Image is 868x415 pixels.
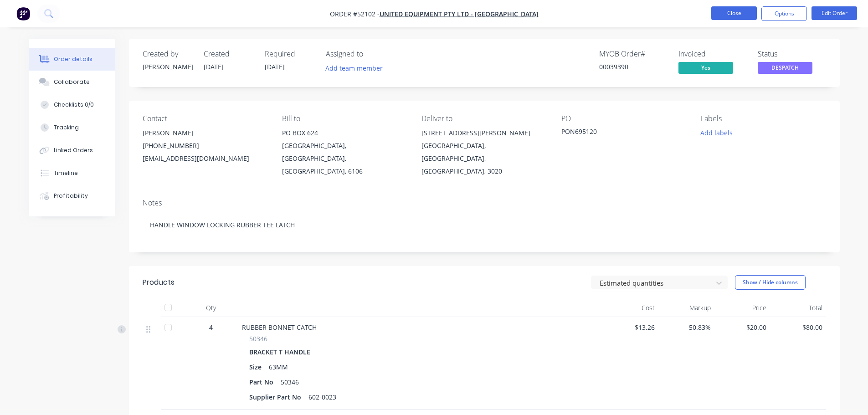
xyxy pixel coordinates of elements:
div: Invoiced [678,50,747,58]
div: [EMAIL_ADDRESS][DOMAIN_NAME] [143,152,267,165]
div: 602-0023 [305,390,340,404]
button: Show / Hide columns [735,275,806,290]
div: Price [714,299,770,317]
div: [PHONE_NUMBER] [143,139,267,152]
button: Timeline [29,162,115,184]
button: Add team member [326,62,388,74]
span: 50.83% [662,323,711,332]
span: DESPATCH [758,62,812,73]
div: [STREET_ADDRESS][PERSON_NAME] [421,127,546,139]
div: 00039390 [599,62,668,72]
button: Add labels [696,127,738,139]
div: Qty [184,299,238,317]
div: Tracking [54,123,79,132]
div: Collaborate [54,78,90,86]
img: Factory [16,7,30,20]
button: Edit Order [812,6,857,20]
button: DESPATCH [758,62,812,76]
a: UNITED EQUIPMENT PTY LTD - [GEOGRAPHIC_DATA] [380,10,539,18]
span: RUBBER BONNET CATCH [242,323,317,332]
div: Products [143,277,175,288]
button: Close [711,6,757,20]
div: Order details [54,55,92,63]
div: Assigned to [326,50,417,58]
span: 4 [209,323,213,332]
div: Created by [143,50,193,58]
div: Labels [701,114,826,123]
div: Checklists 0/0 [54,101,94,109]
div: BRACKET T HANDLE [249,345,314,359]
div: Part No [249,375,277,389]
span: Yes [678,62,733,73]
div: [PERSON_NAME] [143,62,193,72]
div: [PERSON_NAME] [143,127,267,139]
div: Bill to [282,114,407,123]
button: Checklists 0/0 [29,93,115,116]
div: PON695120 [561,127,675,139]
div: Deliver to [421,114,546,123]
div: Linked Orders [54,146,93,154]
div: [GEOGRAPHIC_DATA], [GEOGRAPHIC_DATA], [GEOGRAPHIC_DATA], 6106 [282,139,407,178]
span: Order #52102 - [330,10,380,18]
div: Profitability [54,192,88,200]
button: Collaborate [29,71,115,93]
button: Options [761,6,807,21]
span: [DATE] [204,62,224,71]
button: Tracking [29,116,115,139]
span: [DATE] [265,62,285,71]
div: Required [265,50,315,58]
div: HANDLE WINDOW LOCKING RUBBER TEE LATCH [143,211,826,239]
div: Status [758,50,826,58]
div: [GEOGRAPHIC_DATA], [GEOGRAPHIC_DATA], [GEOGRAPHIC_DATA], 3020 [421,139,546,178]
span: $13.26 [606,323,655,332]
button: Order details [29,48,115,71]
div: PO [561,114,686,123]
div: Total [770,299,826,317]
span: 50346 [249,334,267,343]
div: MYOB Order # [599,50,668,58]
span: $20.00 [718,323,767,332]
div: Timeline [54,169,78,177]
div: 50346 [277,375,303,389]
div: PO BOX 624 [282,127,407,139]
div: Size [249,360,265,374]
span: $80.00 [774,323,822,332]
button: Add team member [320,62,387,74]
div: [STREET_ADDRESS][PERSON_NAME][GEOGRAPHIC_DATA], [GEOGRAPHIC_DATA], [GEOGRAPHIC_DATA], 3020 [421,127,546,178]
div: PO BOX 624[GEOGRAPHIC_DATA], [GEOGRAPHIC_DATA], [GEOGRAPHIC_DATA], 6106 [282,127,407,178]
div: Cost [603,299,659,317]
div: Markup [658,299,714,317]
div: Contact [143,114,267,123]
div: Supplier Part No [249,390,305,404]
div: Notes [143,199,826,207]
div: Created [204,50,254,58]
div: 63MM [265,360,292,374]
button: Profitability [29,184,115,207]
button: Linked Orders [29,139,115,162]
div: [PERSON_NAME][PHONE_NUMBER][EMAIL_ADDRESS][DOMAIN_NAME] [143,127,267,165]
